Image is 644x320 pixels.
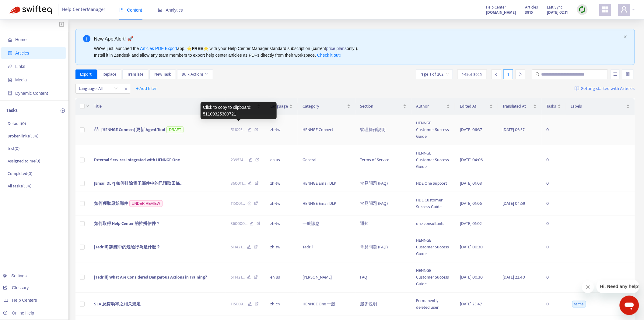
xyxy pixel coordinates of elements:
td: zh-tw [265,215,298,232]
span: Translated At [503,103,532,110]
td: 0 [542,293,566,316]
span: Links [15,64,25,69]
span: 如何取得 Help Center 的推播信件？ [94,220,160,227]
span: close [122,85,130,93]
td: HENNGE Customer Success Guide [411,262,455,293]
td: HDE One Support [411,175,455,192]
span: [DATE] 04:06 [460,156,483,163]
div: New App Alert! 🚀 [94,35,621,43]
td: 0 [542,262,566,293]
td: HENNGE Connect [298,115,355,145]
span: account-book [8,51,12,55]
span: 360011 ... [231,180,246,187]
span: [DATE] 00:30 [460,244,483,251]
td: zh-cn [265,293,298,316]
td: 服务说明 [355,293,411,316]
span: Home [15,37,26,42]
button: Translate [122,69,148,79]
iframe: Message from company [597,280,639,293]
span: book [119,8,124,12]
span: close [624,35,627,39]
img: Swifteq [9,5,52,14]
span: Articles [525,4,538,11]
span: 115001 ... [231,200,245,207]
span: 1 - 15 of 3925 [462,71,482,78]
iframe: Button to launch messaging window [620,296,639,315]
span: Help Center Manager [62,4,106,16]
span: [Email DLP] 如何排除電子郵件中的已讀取回條。 [94,180,184,187]
button: + Add filter [132,84,162,94]
span: [DATE] 06:37 [503,126,525,133]
th: Language [265,98,298,115]
td: zh-tw [265,232,298,262]
div: We've just launched the app, ⭐ ⭐️ with your Help Center Manager standard subscription (current on... [94,45,621,59]
span: plus-circle [61,108,65,113]
span: search [536,72,540,76]
span: Articles [15,51,29,55]
td: Tadrill [298,232,355,262]
td: Permanently deleted user [411,293,455,316]
span: [DATE] 01:02 [460,220,482,227]
td: one consultants [411,215,455,232]
span: Media [15,77,27,82]
span: down [86,104,89,108]
p: Broken links ( 334 ) [8,133,38,139]
span: info-circle [83,35,90,42]
td: 0 [542,145,566,175]
span: Getting started with Articles [581,85,635,92]
td: HENNGE Email DLP [298,175,355,192]
button: New Task [149,69,176,79]
span: 360000 ... [231,220,247,227]
a: Getting started with Articles [575,84,635,94]
th: Title [89,98,226,115]
th: Translated At [498,98,542,115]
span: UNDER REVIEW [129,200,163,207]
span: 511421 ... [231,244,245,251]
td: 0 [542,115,566,145]
span: file-image [8,78,12,82]
span: terms [572,301,586,308]
span: [DATE] 01:06 [460,200,482,207]
td: HENNGE Customer Success Guide [411,145,455,175]
td: zh-tw [265,175,298,192]
td: Terms of Service [355,145,411,175]
span: 239524 ... [231,157,246,163]
p: Completed ( 0 ) [8,170,32,177]
td: 常見問題 (FAQ) [355,192,411,215]
span: + Add filter [136,85,157,92]
strong: [DOMAIN_NAME] [486,9,516,16]
td: HENNGE One 一般 [298,293,355,316]
td: en-us [265,262,298,293]
a: Glossary [3,285,29,290]
span: right [518,72,523,76]
span: Tasks [547,103,556,110]
td: 0 [542,215,566,232]
span: Bulk Actions [182,71,208,78]
th: Author [411,98,455,115]
span: appstore [602,6,609,13]
span: [Tadrill] 訓練中的危險行為是什麼？ [94,244,160,251]
span: 如何獲取原始郵件 [94,200,128,207]
span: Export [80,71,92,78]
p: Assigned to me ( 0 ) [8,158,40,164]
p: test ( 0 ) [8,145,19,152]
iframe: Close message [582,281,594,293]
span: [HENNGE Connect] 更新 Agent Tool [101,126,166,133]
td: 常見問題 (FAQ) [355,175,411,192]
th: Labels [566,98,635,115]
span: [Tadrill] What Are Considered Dangerous Actions in Training? [94,274,207,281]
p: Tasks [6,107,18,114]
span: Hi. Need any help? [4,4,44,9]
td: 0 [542,175,566,192]
div: Click to copy to clipboard: 51109325309721 [201,102,277,119]
a: Online Help [3,311,34,315]
span: Help Center [486,4,506,11]
td: HENNGE Customer Success Guide [411,115,455,145]
span: [DATE] 06:37 [460,126,482,133]
button: Export [75,69,97,79]
strong: 3815 [525,9,533,16]
span: Section [360,103,402,110]
span: Translate [127,71,143,78]
span: area-chart [158,8,162,12]
a: price plans [326,46,347,51]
